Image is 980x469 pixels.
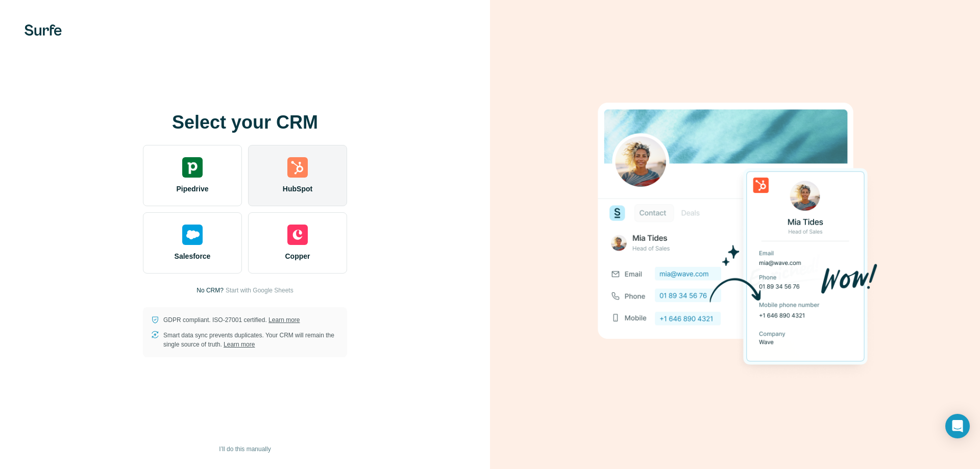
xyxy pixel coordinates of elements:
[283,184,312,194] span: HubSpot
[219,445,271,454] span: I’ll do this manually
[24,24,62,36] img: Surfe's logo
[224,341,255,348] a: Learn more
[268,316,300,324] a: Learn more
[945,414,970,438] div: Open Intercom Messenger
[163,331,339,349] p: Smart data sync prevents duplicates. Your CRM will remain the single source of truth.
[182,157,203,178] img: pipedrive's logo
[176,184,208,194] span: Pipedrive
[143,112,347,133] h1: Select your CRM
[287,225,308,245] img: copper's logo
[285,251,310,261] span: Copper
[212,441,278,457] button: I’ll do this manually
[182,225,203,245] img: salesforce's logo
[163,315,300,325] p: GDPR compliant. ISO-27001 certified.
[226,286,293,295] button: Start with Google Sheets
[175,251,211,261] span: Salesforce
[592,87,878,383] img: HUBSPOT image
[287,157,308,178] img: hubspot's logo
[197,286,224,295] p: No CRM?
